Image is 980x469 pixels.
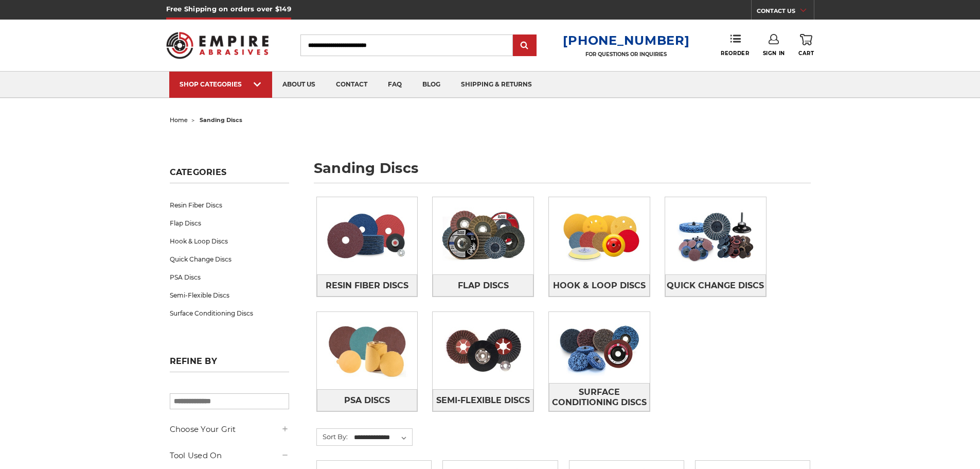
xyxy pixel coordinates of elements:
[798,50,814,57] span: Cart
[665,274,766,297] a: Quick Change Discs
[170,449,289,462] h5: Tool Used On
[563,33,689,48] a: [PHONE_NUMBER]
[352,430,412,445] select: Sort By:
[721,34,749,56] a: Reorder
[763,50,785,57] span: Sign In
[170,268,289,286] a: PSA Discs
[170,196,289,214] a: Resin Fiber Discs
[549,383,650,411] a: Surface Conditioning Discs
[326,72,378,98] a: contact
[451,72,542,98] a: shipping & returns
[170,214,289,232] a: Flap Discs
[549,384,649,411] span: Surface Conditioning Discs
[317,315,418,386] img: PSA Discs
[344,392,390,409] span: PSA Discs
[317,429,348,444] label: Sort By:
[798,34,814,57] a: Cart
[549,200,650,271] img: Hook & Loop Discs
[667,277,764,294] span: Quick Change Discs
[170,250,289,268] a: Quick Change Discs
[180,80,262,88] div: SHOP CATEGORIES
[458,277,509,294] span: Flap Discs
[200,116,242,124] span: sanding discs
[170,167,289,183] h5: Categories
[166,25,269,65] img: Empire Abrasives
[412,72,451,98] a: blog
[553,277,646,294] span: Hook & Loop Discs
[549,312,650,383] img: Surface Conditioning Discs
[665,200,766,271] img: Quick Change Discs
[170,423,289,436] h5: Choose Your Grit
[170,304,289,322] a: Surface Conditioning Discs
[326,277,408,294] span: Resin Fiber Discs
[433,315,533,386] img: Semi-Flexible Discs
[549,274,650,297] a: Hook & Loop Discs
[757,5,814,20] a: CONTACT US
[514,36,535,56] input: Submit
[272,72,326,98] a: about us
[170,356,289,372] h5: Refine by
[317,389,418,411] a: PSA Discs
[317,274,418,297] a: Resin Fiber Discs
[721,50,749,57] span: Reorder
[170,116,188,124] a: home
[317,200,418,271] img: Resin Fiber Discs
[314,161,811,183] h1: sanding discs
[563,51,689,58] p: FOR QUESTIONS OR INQUIRIES
[436,392,530,409] span: Semi-Flexible Discs
[433,200,533,271] img: Flap Discs
[433,389,533,411] a: Semi-Flexible Discs
[170,232,289,250] a: Hook & Loop Discs
[378,72,412,98] a: faq
[433,274,533,297] a: Flap Discs
[170,286,289,304] a: Semi-Flexible Discs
